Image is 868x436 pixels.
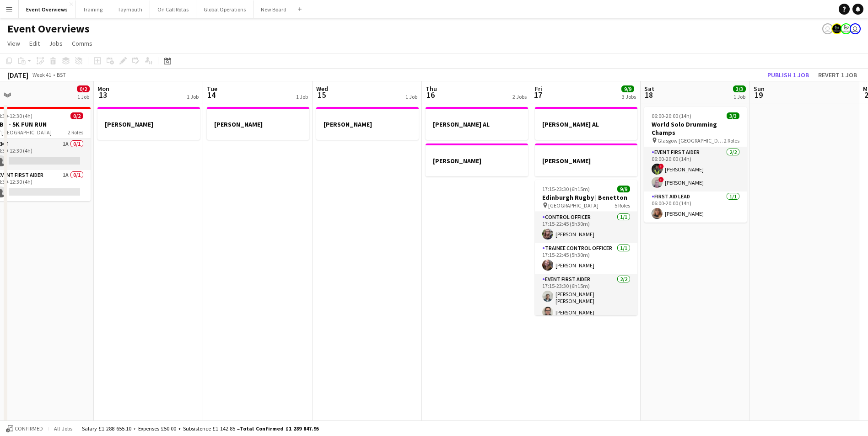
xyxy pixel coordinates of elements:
[426,144,528,176] app-job-card: [PERSON_NAME]
[75,0,110,18] button: Training
[150,0,196,18] button: On Call Rotas
[316,85,328,93] span: Wed
[7,70,28,80] div: [DATE]
[7,22,90,36] h1: Event Overviews
[45,37,66,49] a: Jobs
[727,112,739,119] span: 3/3
[752,90,765,100] span: 19
[426,157,528,165] h3: [PERSON_NAME]
[7,39,20,48] span: View
[542,186,590,192] span: 17:15-23:30 (6h15m)
[621,85,634,92] span: 9/9
[535,157,637,165] h3: [PERSON_NAME]
[82,425,319,432] div: Salary £1 288 655.10 + Expenses £50.00 + Subsistence £1 142.85 =
[831,23,842,34] app-user-avatar: Clinical Team
[30,71,53,78] span: Week 41
[77,93,89,100] div: 1 Job
[643,90,654,100] span: 18
[548,202,598,209] span: [GEOGRAPHIC_DATA]
[316,107,419,140] app-job-card: [PERSON_NAME]
[72,39,92,48] span: Comms
[850,23,861,34] app-user-avatar: Operations Team
[724,137,739,144] span: 2 Roles
[49,39,63,48] span: Jobs
[426,120,528,128] h3: [PERSON_NAME] AL
[652,112,691,119] span: 06:00-20:00 (14h)
[52,425,74,432] span: All jobs
[535,274,637,321] app-card-role: Event First Aider2/217:15-23:30 (6h15m)[PERSON_NAME] [PERSON_NAME][PERSON_NAME]
[253,0,294,18] button: New Board
[96,90,109,100] span: 13
[535,180,637,315] app-job-card: 17:15-23:30 (6h15m)9/9Edinburgh Rugby | Benetton [GEOGRAPHIC_DATA]5 RolesControl Officer1/117:15-...
[426,107,528,140] app-job-card: [PERSON_NAME] AL
[196,0,253,18] button: Global Operations
[70,112,83,119] span: 0/2
[19,0,75,18] button: Event Overviews
[207,85,217,93] span: Tue
[754,85,765,93] span: Sun
[205,90,217,100] span: 14
[644,107,747,223] app-job-card: 06:00-20:00 (14h)3/3World Solo Drumming Champs Glasgow [GEOGRAPHIC_DATA] Unviersity2 RolesEvent F...
[535,243,637,274] app-card-role: Trainee Control Officer1/117:15-22:45 (5h30m)[PERSON_NAME]
[658,137,724,144] span: Glasgow [GEOGRAPHIC_DATA] Unviersity
[405,93,417,100] div: 1 Job
[424,90,437,100] span: 16
[240,425,319,432] span: Total Confirmed £1 289 847.95
[733,85,746,92] span: 3/3
[658,164,664,169] span: !
[97,107,200,140] app-job-card: [PERSON_NAME]
[822,23,833,34] app-user-avatar: Operations Team
[187,93,199,100] div: 1 Job
[97,120,200,128] h3: [PERSON_NAME]
[535,120,637,128] h3: [PERSON_NAME] AL
[617,186,630,192] span: 9/9
[534,90,542,100] span: 17
[97,85,109,93] span: Mon
[615,202,630,209] span: 5 Roles
[77,85,90,92] span: 0/2
[814,69,861,81] button: Revert 1 job
[68,37,96,49] a: Comms
[315,90,328,100] span: 15
[644,120,747,137] h3: World Solo Drumming Champs
[110,0,150,18] button: Taymouth
[4,37,24,49] a: View
[15,425,43,432] span: Confirmed
[535,212,637,243] app-card-role: Control Officer1/117:15-22:45 (5h30m)[PERSON_NAME]
[841,23,852,34] app-user-avatar: Operations Manager
[426,85,437,93] span: Thu
[296,93,308,100] div: 1 Job
[535,144,637,176] app-job-card: [PERSON_NAME]
[29,39,40,48] span: Edit
[644,85,654,93] span: Sat
[535,193,637,202] h3: Edinburgh Rugby | Benetton
[733,93,745,100] div: 1 Job
[535,107,637,140] app-job-card: [PERSON_NAME] AL
[644,147,747,191] app-card-role: Event First Aider2/206:00-20:00 (14h)![PERSON_NAME]![PERSON_NAME]
[207,120,309,128] h3: [PERSON_NAME]
[57,71,66,78] div: BST
[622,93,636,100] div: 3 Jobs
[512,93,527,100] div: 2 Jobs
[68,129,83,136] span: 2 Roles
[535,85,542,93] span: Fri
[644,191,747,223] app-card-role: First Aid Lead1/106:00-20:00 (14h)[PERSON_NAME]
[658,177,664,182] span: !
[316,120,419,128] h3: [PERSON_NAME]
[764,69,813,81] button: Publish 1 job
[5,424,44,434] button: Confirmed
[26,37,43,49] a: Edit
[1,129,52,136] span: [GEOGRAPHIC_DATA]
[207,107,309,140] app-job-card: [PERSON_NAME]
